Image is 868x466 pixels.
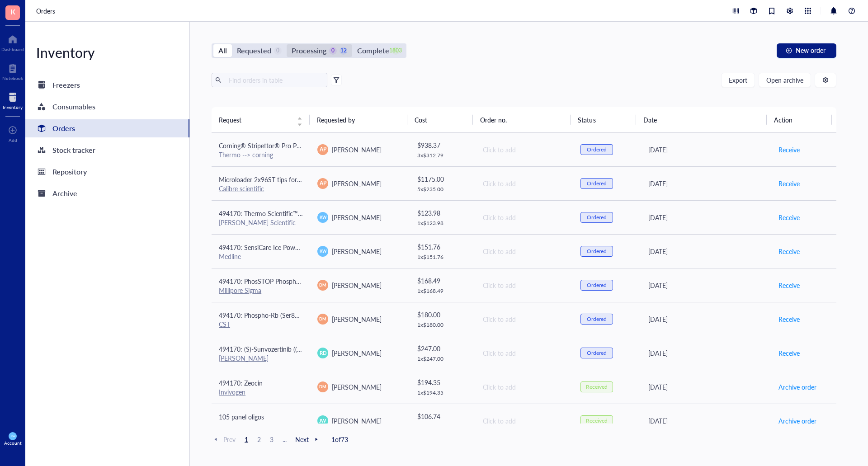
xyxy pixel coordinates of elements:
div: $ 194.35 [417,377,468,387]
div: Ordered [587,282,607,289]
div: Click to add [483,382,566,392]
div: Account [4,440,22,446]
div: 1 x $ 194.35 [417,389,468,396]
div: segmented control [212,43,406,58]
div: [DATE] [648,179,764,188]
td: Click to add [475,302,573,336]
button: Receive [778,176,800,191]
a: Notebook [2,61,23,81]
a: Invivogen [219,387,245,396]
span: Next [295,435,321,443]
div: Ordered [587,349,607,357]
th: Order no. [473,107,571,132]
div: Click to add [483,212,566,222]
div: 1 x $ 106.74 [417,423,468,430]
div: $ 151.76 [417,242,468,252]
span: [PERSON_NAME] [332,281,382,290]
div: [DATE] [648,382,764,392]
div: Click to add [483,314,566,324]
button: Archive order [778,414,817,428]
span: AP [320,179,326,188]
th: Cost [407,107,472,132]
div: Click to add [483,145,566,155]
div: 1803 [392,47,400,55]
span: [PERSON_NAME] [332,315,382,324]
div: [DATE] [648,348,764,358]
div: $ 247.00 [417,344,468,353]
span: KW [319,214,326,221]
td: Click to add [475,404,573,438]
div: Orders [52,122,75,135]
div: $ 1175.00 [417,174,468,184]
div: Received [586,417,608,424]
button: Export [721,73,755,87]
span: [PERSON_NAME] [332,247,382,256]
div: Consumables [52,100,95,113]
div: 5 x $ 235.00 [417,186,468,193]
div: Processing [292,44,326,57]
a: Inventory [3,90,23,110]
div: $ 106.74 [417,411,468,421]
td: Click to add [475,166,573,200]
span: 494170: (S)-Sunvozertinib ((S)-DZD9008) [219,344,335,353]
span: [PERSON_NAME] [332,416,382,425]
span: Receive [778,145,800,155]
button: Receive [778,210,800,225]
span: 1 of 73 [331,435,348,443]
div: $ 123.98 [417,208,468,218]
div: IDT [219,422,303,430]
div: [DATE] [648,280,764,290]
div: Received [586,383,608,391]
div: $ 938.37 [417,140,468,150]
div: Requested [237,44,271,57]
span: KW [319,248,326,254]
span: Receive [778,314,800,324]
div: 1 x $ 168.49 [417,287,468,295]
button: Open archive [759,73,811,87]
div: Click to add [483,280,566,290]
div: Repository [52,165,87,178]
div: 12 [340,47,347,55]
div: Click to add [483,179,566,188]
button: Archive order [778,380,817,394]
div: 0 [274,47,282,55]
span: Archive order [778,382,816,392]
span: DM [320,282,326,288]
input: Find orders in table [225,73,324,87]
span: 105 panel oligos [219,412,264,421]
button: Receive [778,312,800,326]
a: Millipore Sigma [219,286,261,295]
span: [PERSON_NAME] [332,382,382,391]
div: [DATE] [648,416,764,426]
div: Medline [219,252,303,260]
div: Click to add [483,246,566,256]
div: Inventory [3,104,23,110]
a: Thermo --> corning [219,150,273,159]
div: Ordered [587,315,607,323]
div: Ordered [587,180,607,187]
span: RD [319,349,326,357]
span: Receive [778,179,800,188]
span: Open archive [766,76,803,84]
div: 1 x $ 247.00 [417,355,468,362]
div: Archive [52,187,77,200]
a: Dashboard [1,32,24,52]
th: Date [636,107,767,132]
span: AP [320,146,326,154]
a: Calibre scientific [219,184,264,193]
div: Click to add [483,416,566,426]
div: Freezers [52,79,80,91]
span: ... [279,435,290,443]
span: 2 [254,435,264,443]
span: 494170: PhosSTOP Phosphatase Inhibitor Tablets [219,277,357,286]
div: 0 [329,47,337,55]
button: New order [777,43,836,58]
a: Stock tracker [25,141,189,159]
th: Status [571,107,636,132]
span: DM [320,316,326,322]
a: Freezers [25,76,189,94]
div: Add [9,137,17,143]
span: [PERSON_NAME] [332,145,382,154]
td: Click to add [475,200,573,234]
div: [DATE] [648,314,764,324]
